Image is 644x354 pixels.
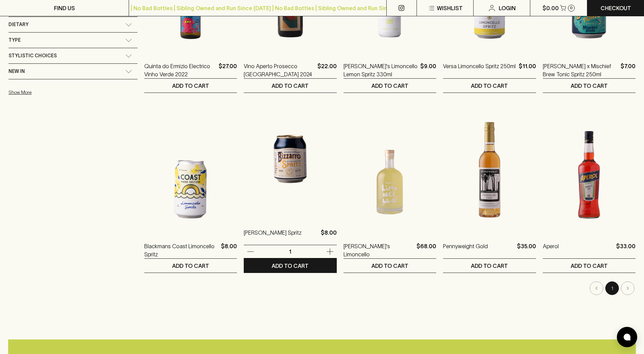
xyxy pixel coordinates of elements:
a: Versa Limoncello Spritz 250ml [443,62,516,78]
p: ADD TO CART [172,82,209,90]
a: [PERSON_NAME] Spritz [244,229,301,245]
p: $8.00 [321,229,337,245]
button: ADD TO CART [443,79,536,93]
p: ADD TO CART [371,82,408,90]
p: $68.00 [417,242,436,258]
p: FIND US [54,4,75,12]
p: ADD TO CART [272,262,309,270]
p: $11.00 [519,62,536,78]
div: Type [8,33,137,48]
a: Quinta do Ermizio Electrico Vinho Verde 2022 [144,62,216,78]
p: $35.00 [517,242,536,258]
p: ADD TO CART [571,82,608,90]
span: Dietary [8,20,29,29]
p: $8.00 [221,242,237,258]
a: Aperol [543,242,559,258]
button: ADD TO CART [244,79,336,93]
a: [PERSON_NAME]'s Limoncello Lemon Spritz 330ml [344,62,418,78]
img: Blackmans Coast Limoncello Spritz [144,113,237,232]
p: $22.00 [317,62,337,78]
button: ADD TO CART [543,79,636,93]
a: [PERSON_NAME]'s Limoncello [344,242,414,258]
img: Pennyweight Gold [443,113,536,232]
div: Stylistic Choices [8,48,137,63]
button: ADD TO CART [244,259,336,273]
span: Type [8,36,21,44]
button: ADD TO CART [443,259,536,273]
p: ADD TO CART [571,262,608,270]
span: Stylistic Choices [8,52,57,60]
p: ADD TO CART [471,82,508,90]
p: Login [499,4,516,12]
p: Checkout [601,4,631,12]
img: Tommy's Limoncello [344,113,436,232]
a: Vino Aperto Prosecco [GEOGRAPHIC_DATA] 2024 [244,62,314,78]
img: Bizzarro Spritz [244,100,336,218]
button: ADD TO CART [344,259,436,273]
p: ADD TO CART [471,262,508,270]
p: $33.00 [616,242,636,258]
a: Pennyweight Gold [443,242,488,258]
a: Blackmans Coast Limoncello Spritz [144,242,218,258]
p: ADD TO CART [371,262,408,270]
img: bubble-icon [624,334,630,340]
a: [PERSON_NAME] x Mischief Brew Tonic Spritz 250ml [543,62,618,78]
img: Aperol [543,113,636,232]
div: Dietary [8,17,137,32]
button: ADD TO CART [144,259,237,273]
button: ADD TO CART [144,79,237,93]
button: Show More [8,85,97,99]
nav: pagination navigation [144,281,636,295]
p: $9.00 [420,62,436,78]
p: $0.00 [542,4,559,12]
button: ADD TO CART [543,259,636,273]
p: Wishlist [437,4,463,12]
div: New In [8,64,137,79]
p: 1 [282,248,298,255]
button: page 1 [605,281,619,295]
p: ADD TO CART [272,82,309,90]
p: 0 [570,6,573,10]
p: $7.00 [621,62,636,78]
p: ADD TO CART [172,262,209,270]
span: New In [8,67,25,76]
button: ADD TO CART [344,79,436,93]
p: $27.00 [219,62,237,78]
